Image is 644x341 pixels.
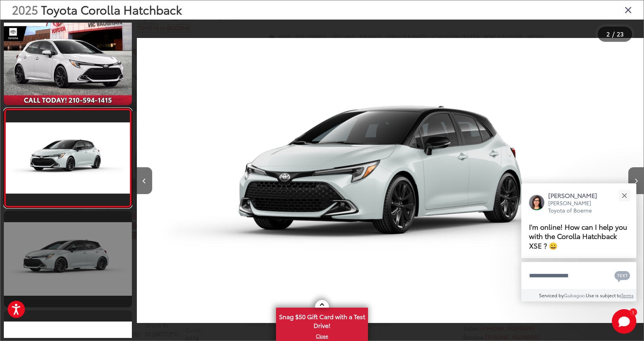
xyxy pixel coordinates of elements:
button: Chat with SMS [612,267,632,284]
a: Terms [621,292,634,298]
a: Gubagoo. [564,292,586,298]
svg: Text [614,270,630,282]
button: Toggle Chat Window [612,309,636,334]
span: / [611,31,615,37]
span: 1 [632,310,634,314]
img: 2025 Toyota Corolla Hatchback XSE [3,8,133,106]
p: [PERSON_NAME] Toyota of Boerne [548,199,605,214]
div: 2025 Toyota Corolla Hatchback XSE 1 [137,27,644,334]
img: 2025 Toyota Corolla Hatchback XSE [137,27,644,334]
span: I'm online! How can I help you with the Corolla Hatchback XSE ? 😀 [529,222,627,251]
button: Close [616,187,632,204]
span: 2025 [12,1,38,18]
span: 23 [617,30,624,38]
p: [PERSON_NAME] [548,191,605,199]
svg: Start Chat [612,309,636,334]
span: Use is subject to [586,292,621,298]
button: Next image [628,167,644,194]
div: Close[PERSON_NAME][PERSON_NAME] Toyota of BoerneI'm online! How can I help you with the Corolla H... [521,183,636,301]
span: Snag $50 Gift Card with a Test Drive! [277,308,367,332]
i: Close gallery [624,5,632,15]
button: Previous image [137,167,152,194]
span: Toyota Corolla Hatchback [41,1,182,18]
span: Serviced by [539,292,564,298]
span: 2 [606,30,610,38]
textarea: Type your message [521,262,636,290]
img: 2025 Toyota Corolla Hatchback XSE [5,122,131,194]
